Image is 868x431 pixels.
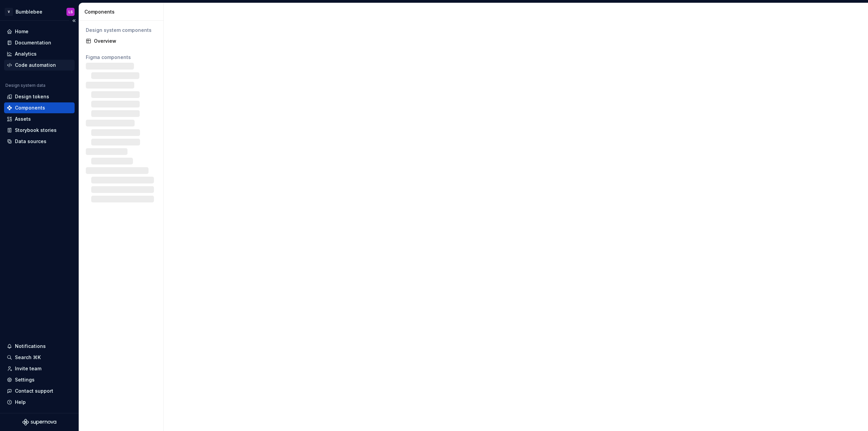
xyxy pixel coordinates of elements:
[4,136,75,147] a: Data sources
[84,8,161,15] div: Components
[15,39,51,46] div: Documentation
[4,386,75,396] button: Contact support
[4,91,75,102] a: Design tokens
[15,365,41,372] div: Invite team
[15,376,35,383] div: Settings
[4,114,75,124] a: Assets
[86,54,157,61] div: Figma components
[22,419,56,426] svg: Supernova Logo
[15,354,41,361] div: Search ⌘K
[4,60,75,71] a: Code automation
[15,28,28,35] div: Home
[15,127,57,134] div: Storybook stories
[15,62,56,68] div: Code automation
[4,48,75,59] a: Analytics
[4,397,75,408] button: Help
[4,352,75,363] button: Search ⌘K
[15,116,31,122] div: Assets
[4,341,75,352] button: Notifications
[69,16,79,25] button: Collapse sidebar
[16,8,42,15] div: Bumblebee
[4,363,75,374] a: Invite team
[4,374,75,385] a: Settings
[4,26,75,37] a: Home
[5,83,45,88] div: Design system data
[86,27,157,34] div: Design system components
[4,37,75,48] a: Documentation
[15,138,46,145] div: Data sources
[15,93,49,100] div: Design tokens
[1,4,77,19] button: VBumblebeeLS
[68,9,73,15] div: LS
[83,36,159,46] a: Overview
[15,399,26,406] div: Help
[5,8,13,16] div: V
[15,104,45,111] div: Components
[15,388,53,394] div: Contact support
[15,343,46,350] div: Notifications
[4,125,75,136] a: Storybook stories
[15,51,37,57] div: Analytics
[94,38,157,44] div: Overview
[4,102,75,113] a: Components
